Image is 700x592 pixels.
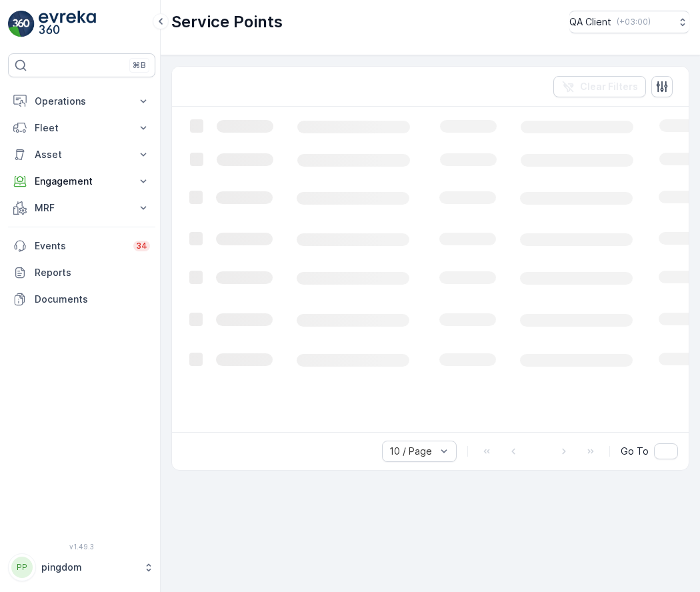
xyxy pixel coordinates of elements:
p: 34 [136,241,147,251]
p: Clear Filters [580,80,638,93]
p: ⌘B [133,60,146,71]
img: logo_light-DOdMpM7g.png [39,11,96,37]
p: Documents [35,293,150,306]
div: PP [11,557,33,578]
button: Asset [8,141,155,168]
p: ( +03:00 ) [617,17,651,27]
p: MRF [35,201,129,215]
a: Documents [8,286,155,313]
p: Reports [35,266,150,279]
p: pingdom [41,561,137,574]
p: Operations [35,95,129,108]
span: v 1.49.3 [8,543,155,551]
a: Events34 [8,233,155,259]
p: Engagement [35,175,129,188]
button: Engagement [8,168,155,195]
img: logo [8,11,35,37]
p: QA Client [569,15,611,29]
span: Go To [621,445,649,458]
a: Reports [8,259,155,286]
p: Events [35,239,125,253]
button: Fleet [8,115,155,141]
p: Asset [35,148,129,161]
p: Service Points [171,11,283,33]
button: Clear Filters [553,76,646,97]
button: PPpingdom [8,553,155,581]
button: MRF [8,195,155,221]
button: Operations [8,88,155,115]
button: QA Client(+03:00) [569,11,689,33]
p: Fleet [35,121,129,135]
